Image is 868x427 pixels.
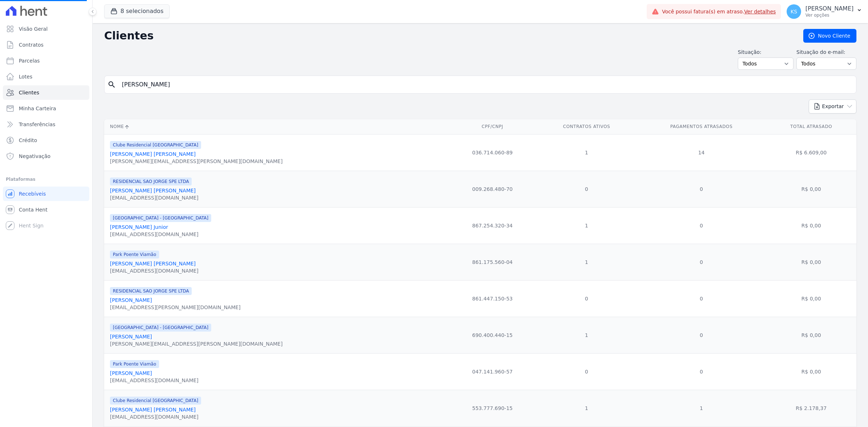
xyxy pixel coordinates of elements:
th: Nome [104,119,448,134]
a: [PERSON_NAME] [PERSON_NAME] [110,261,196,266]
span: Recebíveis [19,190,46,197]
td: R$ 0,00 [766,280,856,317]
span: Park Poente Viamão [110,251,159,259]
span: Você possui fatura(s) em atraso. [662,8,776,16]
a: Crédito [3,133,89,148]
span: Park Poente Viamão [110,360,159,368]
th: CPF/CNPJ [448,119,536,134]
a: [PERSON_NAME] [110,334,152,340]
a: [PERSON_NAME] [PERSON_NAME] [110,188,196,193]
span: Clientes [19,89,39,96]
span: RESIDENCIAL SAO JORGE SPE LTDA [110,287,192,295]
td: 1 [536,207,637,244]
td: 861.175.560-04 [448,244,536,280]
td: 047.141.960-57 [448,353,536,390]
button: KS [PERSON_NAME] Ver opções [781,1,868,22]
a: Visão Geral [3,22,89,36]
span: Visão Geral [19,25,48,33]
td: 1 [637,390,766,426]
a: Minha Carteira [3,101,89,116]
td: R$ 0,00 [766,244,856,280]
span: [GEOGRAPHIC_DATA] - [GEOGRAPHIC_DATA] [110,324,211,332]
td: 0 [536,353,637,390]
div: [PERSON_NAME][EMAIL_ADDRESS][PERSON_NAME][DOMAIN_NAME] [110,158,282,165]
span: Clube Residencial [GEOGRAPHIC_DATA] [110,141,201,149]
td: 861.447.150-53 [448,280,536,317]
td: 0 [536,280,637,317]
a: Transferências [3,117,89,132]
td: 553.777.690-15 [448,390,536,426]
div: [EMAIL_ADDRESS][DOMAIN_NAME] [110,267,199,274]
td: R$ 6.609,00 [766,134,856,171]
td: 1 [536,390,637,426]
span: Crédito [19,137,37,144]
a: Novo Cliente [803,29,856,43]
span: Parcelas [19,57,40,64]
td: 0 [637,353,766,390]
div: [EMAIL_ADDRESS][DOMAIN_NAME] [110,413,201,420]
span: Conta Hent [19,206,47,213]
td: 0 [637,171,766,207]
td: R$ 2.178,37 [766,390,856,426]
a: Conta Hent [3,202,89,217]
a: [PERSON_NAME] [110,370,152,376]
span: Clube Residencial [GEOGRAPHIC_DATA] [110,397,201,405]
div: [EMAIL_ADDRESS][DOMAIN_NAME] [110,194,199,201]
span: RESIDENCIAL SAO JORGE SPE LTDA [110,178,192,185]
span: Negativação [19,153,51,160]
td: 1 [536,134,637,171]
p: Ver opções [805,12,854,18]
i: search [107,80,116,89]
span: KS [791,9,797,14]
a: Clientes [3,85,89,100]
td: R$ 0,00 [766,171,856,207]
label: Situação do e-mail: [796,48,856,56]
a: Recebíveis [3,187,89,201]
a: Negativação [3,149,89,163]
div: [EMAIL_ADDRESS][PERSON_NAME][DOMAIN_NAME] [110,304,241,311]
td: 0 [637,244,766,280]
td: 867.254.320-34 [448,207,536,244]
td: 1 [536,317,637,353]
h2: Clientes [104,29,792,42]
span: Minha Carteira [19,105,56,112]
span: [GEOGRAPHIC_DATA] - [GEOGRAPHIC_DATA] [110,214,211,222]
a: Parcelas [3,54,89,68]
div: [EMAIL_ADDRESS][DOMAIN_NAME] [110,377,199,384]
td: 009.268.480-70 [448,171,536,207]
td: R$ 0,00 [766,317,856,353]
button: Exportar [809,99,856,114]
th: Total Atrasado [766,119,856,134]
a: Contratos [3,38,89,52]
input: Buscar por nome, CPF ou e-mail [118,77,853,92]
p: [PERSON_NAME] [805,5,854,12]
span: Transferências [19,121,55,128]
span: Lotes [19,73,33,80]
td: 1 [536,244,637,280]
td: R$ 0,00 [766,353,856,390]
a: [PERSON_NAME] [PERSON_NAME] [110,151,196,157]
td: 0 [536,171,637,207]
div: Plataformas [6,175,86,184]
div: [EMAIL_ADDRESS][DOMAIN_NAME] [110,231,211,238]
label: Situação: [738,48,793,56]
a: Ver detalhes [744,9,776,14]
th: Contratos Ativos [536,119,637,134]
td: 0 [637,317,766,353]
a: Lotes [3,69,89,84]
th: Pagamentos Atrasados [637,119,766,134]
td: 0 [637,207,766,244]
td: 036.714.060-89 [448,134,536,171]
a: [PERSON_NAME] [PERSON_NAME] [110,407,196,413]
td: R$ 0,00 [766,207,856,244]
td: 14 [637,134,766,171]
a: [PERSON_NAME] Junior [110,224,168,230]
a: [PERSON_NAME] [110,297,152,303]
td: 690.400.440-15 [448,317,536,353]
div: [PERSON_NAME][EMAIL_ADDRESS][PERSON_NAME][DOMAIN_NAME] [110,340,282,347]
span: Contratos [19,41,43,48]
button: 8 selecionados [104,4,170,18]
td: 0 [637,280,766,317]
